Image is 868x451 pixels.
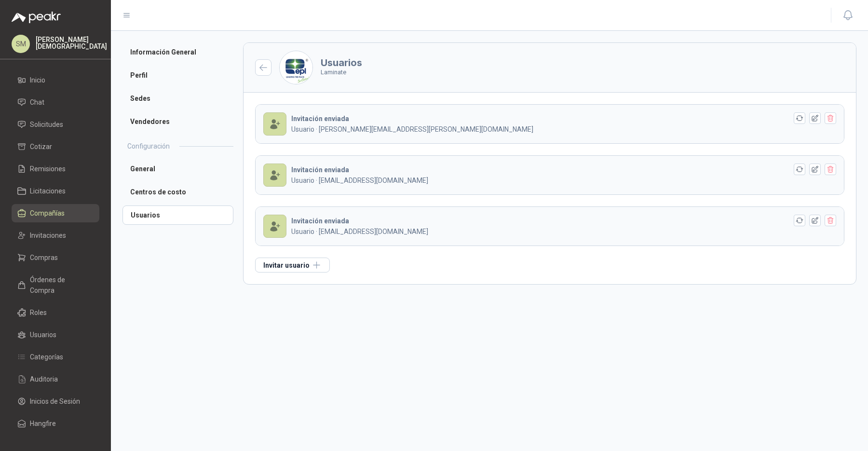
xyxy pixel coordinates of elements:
[30,307,47,318] span: Roles
[291,226,802,237] p: Usuario · [EMAIL_ADDRESS][DOMAIN_NAME]
[12,35,30,53] div: SM
[30,97,44,108] span: Chat
[12,71,99,89] a: Inicio
[30,396,80,407] span: Inicios de Sesión
[12,326,99,344] a: Usuarios
[291,115,349,123] b: Invitación enviada
[12,370,99,388] a: Auditoria
[12,392,99,410] a: Inicios de Sesión
[30,164,66,174] span: Remisiones
[30,352,63,362] span: Categorías
[30,230,66,241] span: Invitaciones
[30,329,56,340] span: Usuarios
[291,217,349,225] b: Invitación enviada
[321,68,362,77] p: Laminate
[12,93,99,111] a: Chat
[12,115,99,134] a: Solicitudes
[12,226,99,245] a: Invitaciones
[12,271,99,300] a: Órdenes de Compra
[12,12,61,23] img: Logo peakr
[122,89,233,108] a: Sedes
[12,303,99,322] a: Roles
[30,274,90,296] span: Órdenes de Compra
[255,258,330,273] button: Invitar usuario
[30,208,65,219] span: Compañías
[30,186,66,196] span: Licitaciones
[291,175,802,186] p: Usuario · [EMAIL_ADDRESS][DOMAIN_NAME]
[36,36,107,50] p: [PERSON_NAME] [DEMOGRAPHIC_DATA]
[122,112,233,131] a: Vendedores
[280,51,312,84] img: Company Logo
[122,205,233,225] a: Usuarios
[30,75,45,85] span: Inicio
[122,159,233,178] a: General
[122,182,233,202] a: Centros de costo
[30,252,58,263] span: Compras
[30,119,63,130] span: Solicitudes
[122,66,233,85] a: Perfil
[12,160,99,178] a: Remisiones
[12,204,99,222] a: Compañías
[30,418,56,429] span: Hangfire
[12,414,99,433] a: Hangfire
[12,348,99,366] a: Categorías
[30,374,58,384] span: Auditoria
[30,141,52,152] span: Cotizar
[12,182,99,200] a: Licitaciones
[122,42,233,62] a: Información General
[291,166,349,174] b: Invitación enviada
[12,137,99,156] a: Cotizar
[12,248,99,267] a: Compras
[321,58,362,68] h3: Usuarios
[127,141,170,151] h2: Configuración
[291,124,802,135] p: Usuario · [PERSON_NAME][EMAIL_ADDRESS][PERSON_NAME][DOMAIN_NAME]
